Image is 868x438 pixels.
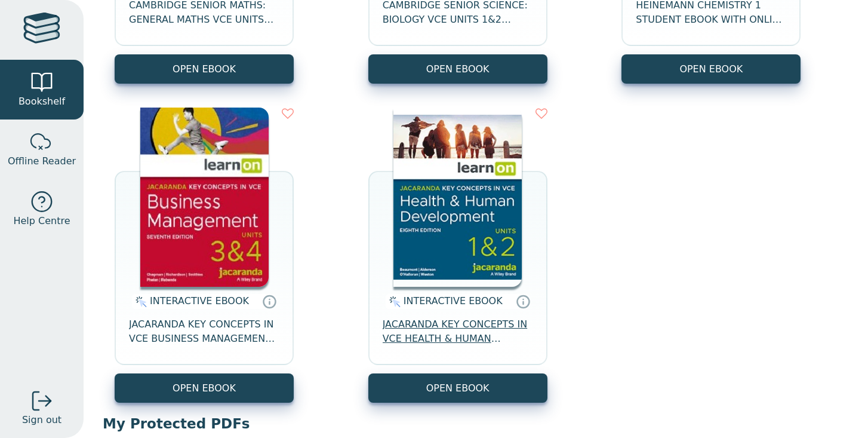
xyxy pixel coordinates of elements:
span: INTERACTIVE EBOOK [150,295,249,307]
a: Interactive eBooks are accessed online via the publisher’s portal. They contain interactive resou... [516,294,530,308]
button: OPEN EBOOK [368,54,547,84]
img: cfdd67b8-715a-4f04-bef2-4b9ce8a41cb7.jpg [140,108,269,287]
button: OPEN EBOOK [368,373,547,403]
a: Interactive eBooks are accessed online via the publisher’s portal. They contain interactive resou... [262,294,276,308]
img: db0c0c84-88f5-4982-b677-c50e1668d4a0.jpg [393,108,522,287]
span: JACARANDA KEY CONCEPTS IN VCE BUSINESS MANAGEMENT UNITS 3&4 7E LEARNON [129,317,279,346]
button: OPEN EBOOK [115,54,294,84]
span: Sign out [22,413,61,427]
span: INTERACTIVE EBOOK [404,295,503,307]
button: OPEN EBOOK [621,54,801,84]
span: Bookshelf [19,94,65,109]
span: Help Centre [13,214,70,228]
p: My Protected PDFs [103,415,849,433]
span: Offline Reader [8,154,76,169]
img: interactive.svg [386,295,401,309]
button: OPEN EBOOK [115,373,294,403]
img: interactive.svg [132,295,147,309]
span: JACARANDA KEY CONCEPTS IN VCE HEALTH & HUMAN DEVELOPMENT UNITS 1&2 LEARNON EBOOK 8E [383,317,533,346]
